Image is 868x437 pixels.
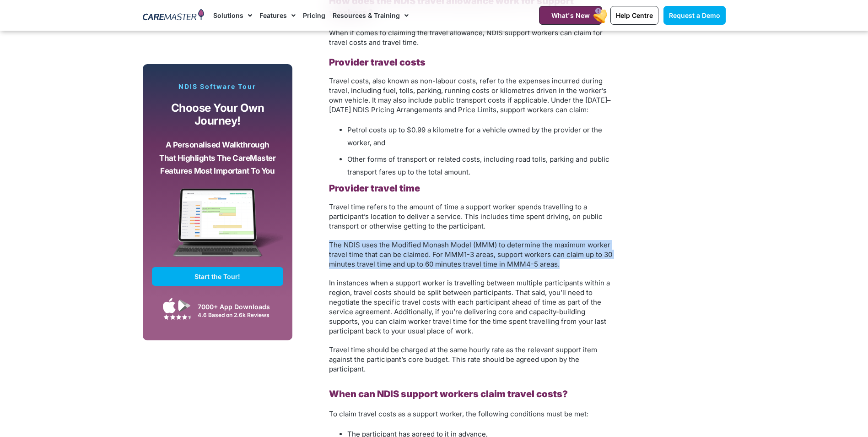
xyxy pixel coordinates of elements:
[329,57,426,68] b: Provider travel costs
[143,9,205,22] img: CareMaster Logo
[163,298,176,313] img: Apple App Store Icon
[347,126,602,147] span: Petrol costs up to $0.99 a kilometre for a vehicle owned by the provider or the worker, and
[329,388,568,399] b: When can NDIS support workers claim travel costs?
[152,188,284,267] img: CareMaster Software Mockup on Screen
[616,11,653,19] span: Help Centre
[198,311,279,318] div: 4.6 Based on 2.6k Reviews
[329,76,611,114] span: Travel costs, also known as non-labour costs, refer to the expenses incurred during travel, inclu...
[329,279,610,335] span: In instances when a support worker is travelling between multiple participants within a region, t...
[152,82,284,91] p: NDIS Software Tour
[329,410,588,418] span: To claim travel costs as a support worker, the following conditions must be met:
[194,273,240,280] span: Start the Tour!
[610,6,658,25] a: Help Centre
[329,240,612,268] span: The NDIS uses the Modified Monash Model (MMM) to determine the maximum worker travel time that ca...
[159,138,277,178] p: A personalised walkthrough that highlights the CareMaster features most important to you
[669,11,720,19] span: Request a Demo
[551,11,590,19] span: What's New
[329,202,603,230] span: Travel time refers to the amount of time a support worker spends travelling to a participant’s lo...
[178,299,191,312] img: Google Play App Icon
[539,6,602,25] a: What's New
[152,267,284,286] a: Start the Tour!
[329,28,603,47] span: When it comes to claiming the travel allowance, NDIS support workers can claim for travel costs a...
[159,102,277,128] p: Choose your own journey!
[163,314,191,320] img: Google Play Store App Review Stars
[329,345,597,373] span: Travel time should be charged at the same hourly rate as the relevant support item against the pa...
[198,302,279,311] div: 7000+ App Downloads
[663,6,726,25] a: Request a Demo
[329,183,420,194] b: Provider travel time
[347,155,609,176] span: Other forms of transport or related costs, including road tolls, parking and public transport far...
